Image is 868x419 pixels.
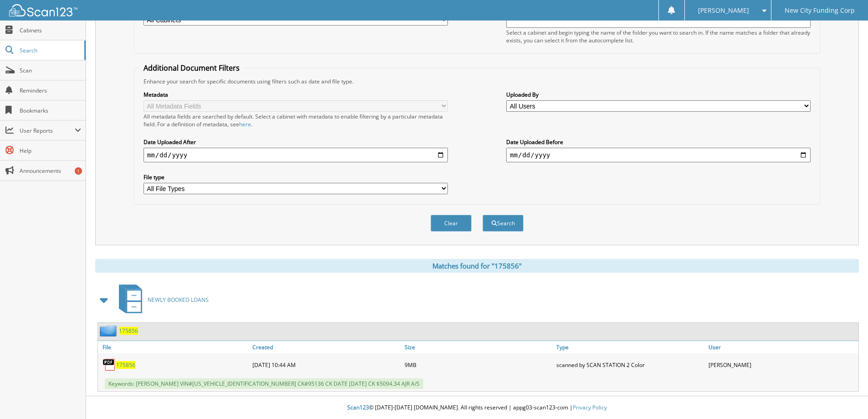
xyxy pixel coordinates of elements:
[119,327,138,335] a: 175856
[573,403,607,411] a: Privacy Policy
[402,356,555,374] div: 9MB
[86,397,868,419] div: © [DATE]-[DATE] [DOMAIN_NAME]. All rights reserved | appg03-scan123-com |
[785,8,855,13] span: New City Funding Corp
[98,341,250,353] a: File
[431,215,472,232] button: Clear
[20,47,80,54] span: Search
[100,325,119,336] img: folder2.png
[144,173,448,181] label: File type
[706,341,858,353] a: User
[148,296,209,304] span: NEWLY BOOKED LOANS
[20,67,81,74] span: Scan
[144,148,448,162] input: start
[20,147,81,155] span: Help
[139,63,244,73] legend: Additional Document Filters
[698,8,749,13] span: [PERSON_NAME]
[103,358,116,372] img: PDF.png
[144,138,448,146] label: Date Uploaded After
[483,215,524,232] button: Search
[20,127,75,134] span: User Reports
[20,167,81,175] span: Announcements
[347,403,369,411] span: Scan123
[9,4,77,16] img: scan123-logo-white.svg
[144,91,448,98] label: Metadata
[506,138,811,146] label: Date Uploaded Before
[250,341,402,353] a: Created
[20,26,81,34] span: Cabinets
[554,356,706,374] div: scanned by SCAN STATION 2 Color
[116,361,135,369] a: 175856
[95,259,859,273] div: Matches found for "175856"
[113,282,209,318] a: NEWLY BOOKED LOANS
[250,356,402,374] div: [DATE] 10:44 AM
[144,113,448,128] div: All metadata fields are searched by default. Select a cabinet with metadata to enable filtering b...
[239,120,251,128] a: here
[506,148,811,162] input: end
[506,91,811,98] label: Uploaded By
[554,341,706,353] a: Type
[139,78,815,85] div: Enhance your search for specific documents using filters such as date and file type.
[75,167,82,175] div: 1
[105,378,423,389] span: Keywords: [PERSON_NAME] VIN#[US_VEHICLE_IDENTIFICATION_NUMBER] CK#95136 CK DATE [DATE] CK $5094.3...
[20,87,81,94] span: Reminders
[706,356,858,374] div: [PERSON_NAME]
[402,341,555,353] a: Size
[822,375,868,419] iframe: Chat Widget
[506,29,811,44] div: Select a cabinet and begin typing the name of the folder you want to search in. If the name match...
[20,107,81,114] span: Bookmarks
